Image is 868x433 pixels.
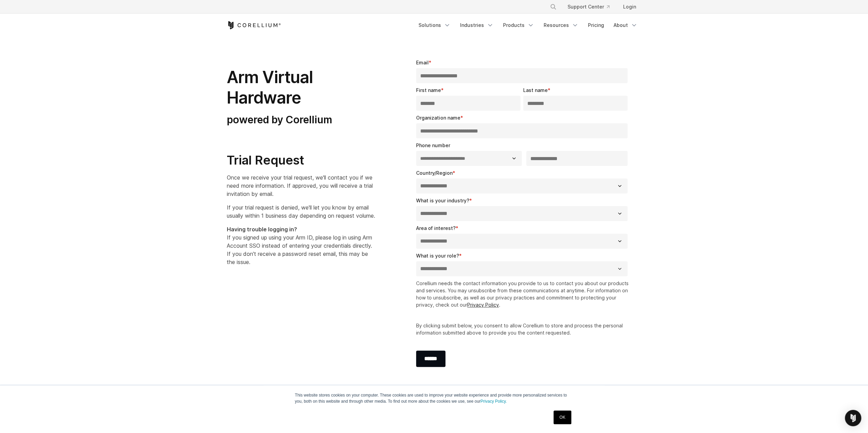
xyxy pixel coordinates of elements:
p: By clicking submit below, you consent to allow Corellium to store and process the personal inform... [416,322,631,336]
div: Navigation Menu [414,19,642,31]
span: Email [416,60,429,65]
span: If your trial request is denied, we'll let you know by email usually within 1 business day depend... [227,204,375,219]
h2: Trial Request [227,153,375,168]
span: Phone number [416,142,450,148]
div: Navigation Menu [542,1,642,13]
a: About [609,19,642,31]
a: Pricing [584,19,608,31]
span: Country/Region [416,170,453,176]
button: Search [547,1,559,13]
a: Support Center [562,1,615,13]
p: Corellium needs the contact information you provide to us to contact you about our products and s... [416,280,631,308]
a: Industries [456,19,498,31]
a: Products [499,19,538,31]
span: If you signed up using your Arm ID, please log in using Arm Account SSO instead of entering your ... [227,226,372,265]
span: Once we receive your trial request, we'll contact you if we need more information. If approved, y... [227,174,373,197]
span: Last name [523,87,548,93]
span: What is your industry? [416,198,469,203]
span: Area of interest? [416,225,456,231]
a: Privacy Policy [467,302,499,308]
div: Open Intercom Messenger [845,410,861,426]
span: Organization name [416,115,460,121]
h3: powered by Corellium [227,113,375,126]
span: First name [416,87,441,93]
strong: Having trouble logging in? [227,226,297,233]
h1: Arm Virtual Hardware [227,67,375,108]
a: Corellium Home [227,21,281,29]
a: Login [618,1,642,13]
a: Resources [540,19,583,31]
a: Privacy Policy. [481,399,507,404]
a: OK [554,411,571,424]
p: This website stores cookies on your computer. These cookies are used to improve your website expe... [295,392,573,404]
span: What is your role? [416,253,459,259]
a: Solutions [414,19,455,31]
